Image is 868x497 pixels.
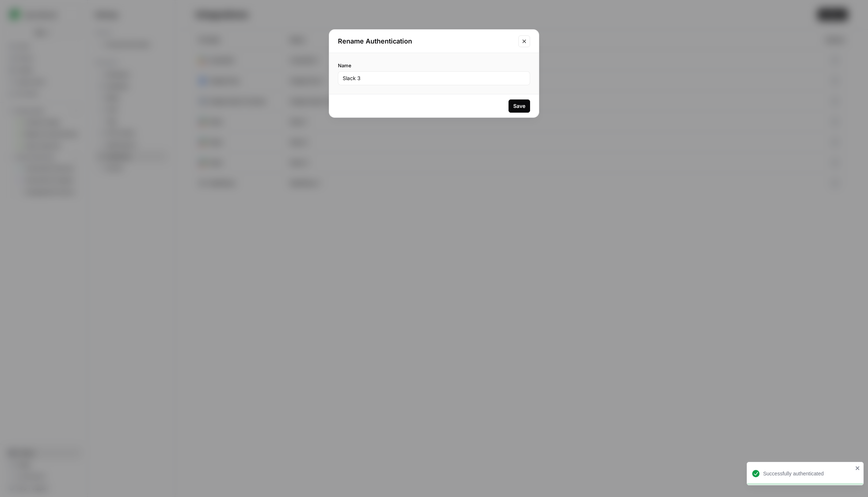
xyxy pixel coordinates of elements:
[855,465,860,471] button: close
[763,470,853,477] div: Successfully authenticated
[518,35,530,47] button: Close modal
[338,36,514,46] h2: Rename Authentication
[513,102,525,110] div: Save
[338,62,530,69] label: Name
[509,99,530,113] button: Save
